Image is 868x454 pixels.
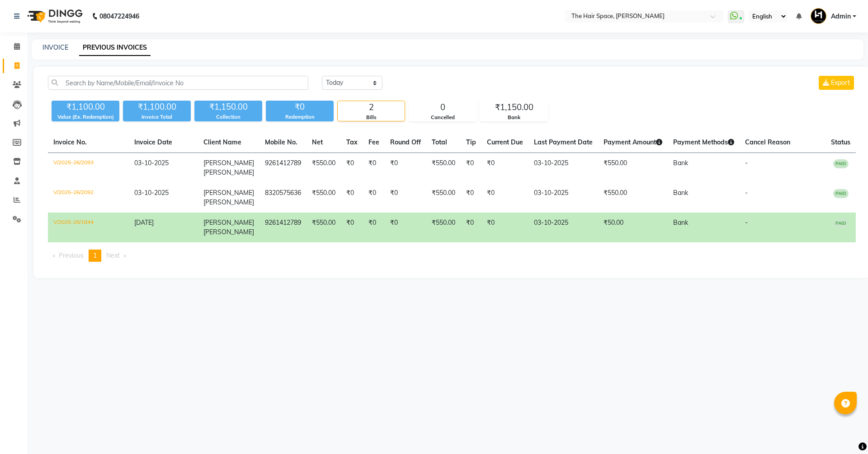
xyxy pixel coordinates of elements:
div: Bank [481,114,547,121]
iframe: chat widget [830,418,859,445]
span: [PERSON_NAME] [203,168,254,176]
span: Net [312,138,323,146]
span: Round Off [390,138,421,146]
td: V/2025-26/1844 [48,213,129,242]
td: ₹550.00 [426,213,461,242]
img: Admin [811,8,826,24]
span: Last Payment Date [534,138,593,146]
td: ₹0 [481,183,528,213]
td: ₹550.00 [426,153,461,183]
span: Fee [368,138,379,146]
span: Payment Amount [604,138,662,146]
td: ₹0 [461,213,481,242]
div: Invoice Total [123,113,191,121]
a: INVOICE [42,43,68,51]
div: Redemption [266,113,334,121]
div: ₹1,100.00 [123,101,191,113]
span: Tip [466,138,476,146]
span: PAID [833,219,849,228]
td: 03-10-2025 [528,213,598,242]
td: ₹0 [363,183,385,213]
span: Bank [673,159,688,167]
span: 03-10-2025 [134,159,169,167]
td: ₹0 [385,213,426,242]
span: Tax [346,138,358,146]
span: - [745,189,748,197]
img: logo [23,4,85,29]
button: Export [819,76,854,90]
span: PAID [833,159,849,168]
td: ₹0 [341,213,363,242]
span: Export [831,79,850,87]
td: ₹0 [461,183,481,213]
span: Status [831,138,850,146]
span: Client Name [203,138,241,146]
div: ₹1,150.00 [194,101,262,113]
span: 1 [93,251,97,259]
td: ₹0 [341,183,363,213]
td: 9261412789 [259,153,307,183]
span: Bank [673,218,688,227]
div: Value (Ex. Redemption) [52,113,119,121]
td: ₹0 [481,213,528,242]
nav: Pagination [48,250,856,262]
span: Payment Methods [673,138,734,146]
span: Previous [59,251,84,259]
div: 2 [338,101,405,114]
a: PREVIOUS INVOICES [79,40,151,56]
td: 03-10-2025 [528,183,598,213]
td: ₹550.00 [598,153,668,183]
td: ₹550.00 [598,183,668,213]
td: ₹0 [385,183,426,213]
div: ₹1,150.00 [481,101,547,114]
td: ₹0 [341,153,363,183]
span: Cancel Reason [745,138,790,146]
div: 0 [409,101,476,114]
span: Admin [831,12,851,21]
span: [PERSON_NAME] [203,198,254,206]
span: [PERSON_NAME] [203,189,254,197]
td: ₹550.00 [307,153,341,183]
td: V/2025-26/2092 [48,183,129,213]
td: ₹550.00 [307,183,341,213]
td: ₹550.00 [426,183,461,213]
span: 03-10-2025 [134,189,169,197]
td: ₹0 [461,153,481,183]
span: Bank [673,189,688,197]
td: ₹0 [385,153,426,183]
td: ₹50.00 [598,213,668,242]
span: Total [432,138,447,146]
span: Invoice No. [53,138,87,146]
td: 03-10-2025 [528,153,598,183]
span: [DATE] [134,218,154,227]
span: Next [106,251,120,259]
td: 8320575636 [259,183,307,213]
td: ₹0 [363,213,385,242]
td: 9261412789 [259,213,307,242]
span: Current Due [487,138,523,146]
div: Bills [338,114,405,121]
div: ₹1,100.00 [52,101,119,113]
span: [PERSON_NAME] [203,159,254,167]
div: ₹0 [266,101,334,113]
span: [PERSON_NAME] [203,228,254,236]
div: Collection [194,113,262,121]
span: - [745,218,748,227]
span: Mobile No. [265,138,297,146]
span: [PERSON_NAME] [203,218,254,227]
div: Cancelled [409,114,476,121]
input: Search by Name/Mobile/Email/Invoice No [48,76,308,90]
td: ₹0 [363,153,385,183]
span: Invoice Date [134,138,172,146]
td: ₹0 [481,153,528,183]
b: 08047224946 [99,4,139,29]
td: V/2025-26/2093 [48,153,129,183]
td: ₹550.00 [307,213,341,242]
span: - [745,159,748,167]
span: PAID [833,189,849,198]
